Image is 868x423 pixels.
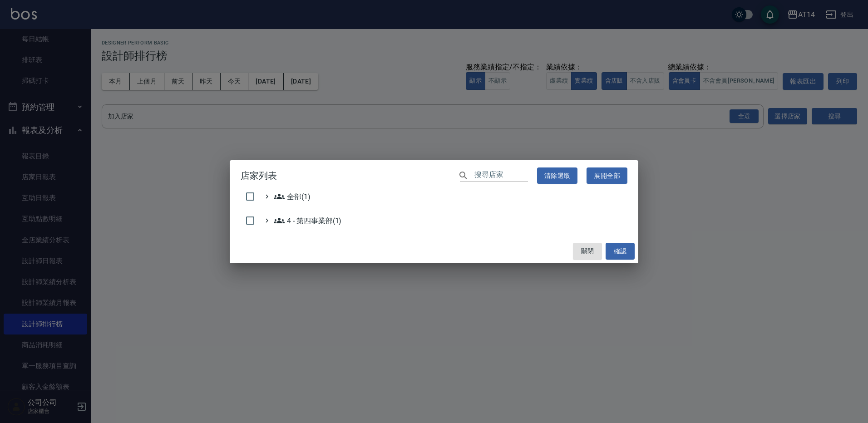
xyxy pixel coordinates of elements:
[274,191,311,202] span: 全部(1)
[606,243,635,260] button: 確認
[537,167,578,184] button: 清除選取
[274,215,341,226] span: 4 - 第四事業部(1)
[474,169,528,182] input: 搜尋店家
[230,160,638,192] h2: 店家列表
[573,243,602,260] button: 關閉
[587,167,627,184] button: 展開全部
